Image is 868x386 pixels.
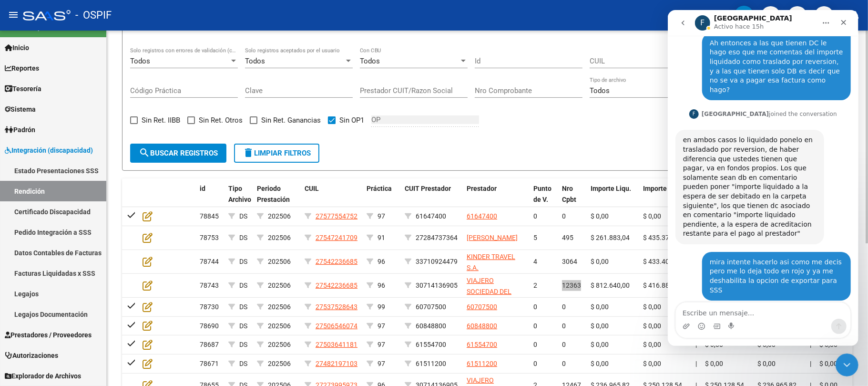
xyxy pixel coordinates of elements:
span: Sin Ret. Ganancias [261,115,321,126]
span: Tesorería [5,83,41,94]
span: 97 [378,360,385,367]
span: $ 0,00 [643,303,661,311]
mat-icon: menu [8,9,19,21]
span: 27537528643 [316,303,357,311]
span: | [810,360,811,367]
mat-icon: check [126,300,137,311]
span: Sin OP1 [339,115,364,126]
span: $ 0,00 [643,360,661,367]
span: VIAJERO SOCIEDAD DEL BUEN CAMINO S.A. [467,277,524,306]
iframe: Intercom live chat [836,354,858,376]
span: $ 0,00 [819,360,837,367]
span: Todos [130,57,150,65]
span: 27577554752 [316,212,357,220]
span: 2 [533,282,537,289]
span: 27503641181 [316,341,357,348]
span: Sin Ret. IIBB [142,115,180,126]
span: Nro Cpbt [562,185,576,203]
span: $ 0,00 [643,212,661,220]
span: 61554700 [416,341,446,348]
span: 97 [378,212,385,220]
span: 27284737364 [416,234,458,241]
span: Sistema [5,104,36,115]
span: $ 0,00 [591,303,609,311]
span: $ 416.880,90 [643,282,682,289]
span: 27542236685 [316,258,357,265]
span: $ 0,00 [757,360,776,367]
span: DS [239,322,247,330]
span: Periodo Prestación [257,185,290,203]
span: 202506 [268,341,291,348]
span: 61511200 [467,360,497,367]
span: 61554700 [467,341,497,348]
span: 60707500 [467,303,497,311]
span: 99 [378,303,385,311]
mat-icon: check [126,356,137,368]
span: 30714136905 [416,282,458,289]
span: Sin Ret. Otros [199,115,243,126]
div: 78687 [200,339,221,350]
span: DS [239,303,247,311]
span: 202506 [268,212,291,220]
span: 91 [378,234,385,241]
span: 3064 [562,258,577,265]
span: 202506 [268,258,291,265]
span: 5 [533,234,537,241]
span: Práctica [367,185,392,192]
datatable-header-cell: CUIL [301,178,363,220]
div: 78753 [200,232,221,243]
span: 0 [533,212,537,220]
span: Explorador de Archivos [5,371,81,381]
mat-icon: check [126,337,137,349]
span: 0 [533,303,537,311]
span: 61647400 [416,212,446,220]
span: Todos [590,86,610,95]
span: 495 [562,234,573,241]
span: 60848800 [467,322,497,330]
span: DS [239,212,247,220]
span: Buscar registros [139,149,218,157]
mat-icon: person [849,9,860,21]
span: 202506 [268,322,291,330]
datatable-header-cell: Nro Cpbt [558,178,587,220]
span: 96 [378,258,385,265]
datatable-header-cell: id [196,178,225,220]
span: 60848800 [416,322,446,330]
span: Reportes [5,63,39,73]
span: 0 [562,303,566,311]
div: 78671 [200,358,221,369]
mat-icon: search [139,147,150,158]
div: 78743 [200,280,221,291]
mat-icon: check [126,209,137,220]
span: Prestadores / Proveedores [5,330,92,340]
span: | [695,360,697,367]
span: DS [239,258,247,265]
span: 202506 [268,303,291,311]
span: 96 [378,282,385,289]
span: 202506 [268,360,291,367]
span: CUIT Prestador [405,185,451,192]
span: 202506 [268,234,291,241]
span: 0 [562,360,566,367]
span: $ 0,00 [591,212,609,220]
span: Importe Liqu. [591,185,631,192]
span: $ 0,00 [705,360,723,367]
